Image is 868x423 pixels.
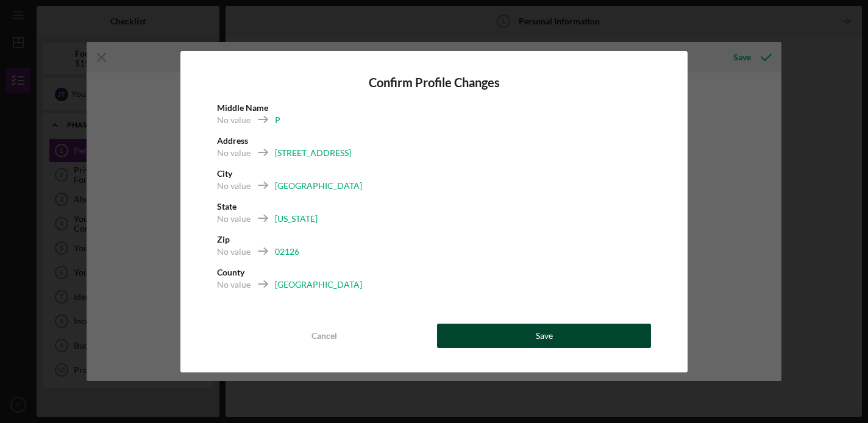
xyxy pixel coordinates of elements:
[217,114,251,126] div: No value
[217,168,232,179] b: City
[217,180,251,192] div: No value
[311,324,337,348] div: Cancel
[275,147,351,159] div: [STREET_ADDRESS]
[217,102,268,113] b: Middle Name
[275,180,362,192] div: [GEOGRAPHIC_DATA]
[217,234,230,244] b: Zip
[437,324,651,348] button: Save
[275,279,362,291] div: [GEOGRAPHIC_DATA]
[217,147,251,159] div: No value
[217,279,251,291] div: No value
[217,135,248,146] b: Address
[217,76,651,90] h4: Confirm Profile Changes
[217,324,431,348] button: Cancel
[217,213,251,225] div: No value
[536,324,553,348] div: Save
[217,246,251,258] div: No value
[217,201,237,211] b: State
[275,114,280,126] div: P
[275,213,318,225] div: [US_STATE]
[275,246,299,258] div: 02126
[217,267,244,277] b: County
